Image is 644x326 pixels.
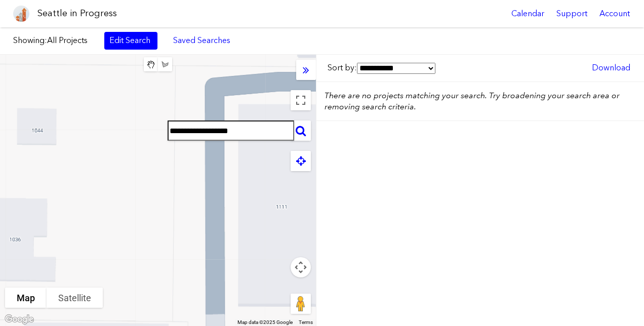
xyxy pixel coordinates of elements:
button: Draw a shape [158,57,172,71]
img: Google [3,313,36,326]
span: Map data ©2025 Google [237,319,293,325]
a: Saved Searches [168,32,236,49]
button: Drag Pegman onto the map to open Street View [291,294,311,314]
button: Stop drawing [144,57,158,71]
h1: Seattle in Progress [37,7,117,20]
span: All Projects [47,35,88,45]
button: Show satellite imagery [47,288,103,308]
select: Sort by: [357,63,435,74]
label: Showing: [13,35,94,46]
label: Sort by: [328,62,435,74]
a: Edit Search [104,32,157,49]
button: Map camera controls [291,257,311,277]
img: favicon-96x96.png [13,6,29,22]
a: Terms [299,319,313,325]
button: Toggle fullscreen view [291,90,311,110]
button: Show street map [5,288,47,308]
a: Open this area in Google Maps (opens a new window) [3,313,36,326]
a: Download [587,59,635,76]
